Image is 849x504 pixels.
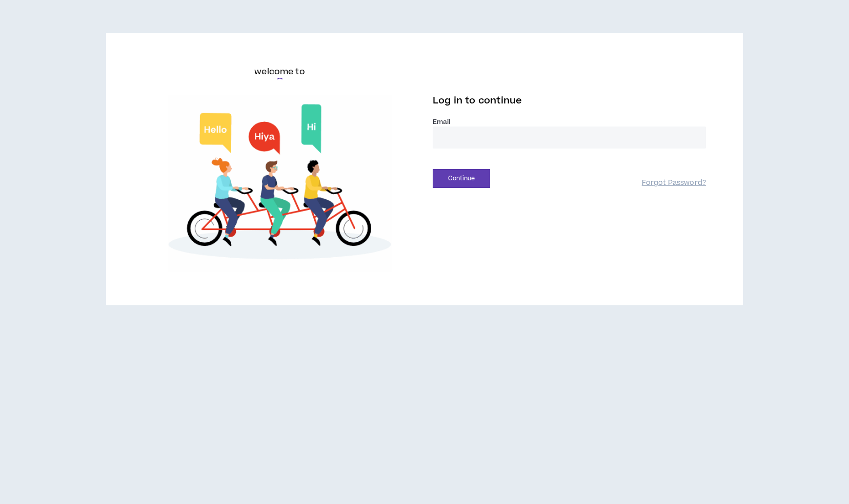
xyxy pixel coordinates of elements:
[642,178,706,188] a: Forgot Password?
[143,95,416,272] img: Welcome to Wripple
[433,169,490,188] button: Continue
[254,66,305,78] h6: welcome to
[433,117,706,127] label: Email
[433,94,522,107] span: Log in to continue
